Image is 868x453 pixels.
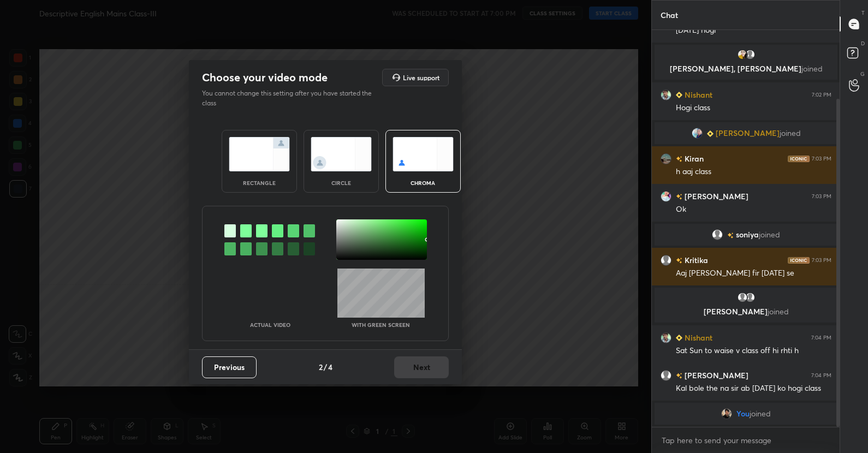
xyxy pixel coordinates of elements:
[202,88,379,108] p: You cannot change this setting after you have started the class
[250,322,290,327] p: Actual Video
[691,128,702,139] img: f7219477094b41a789979917efb6c4d7.jpg
[652,1,687,29] p: Chat
[759,230,780,239] span: joined
[319,361,323,373] h4: 2
[403,74,439,81] h5: Live support
[812,92,831,98] div: 7:02 PM
[676,335,682,341] img: Learner_Badge_beginner_1_8b307cf2a0.svg
[682,89,712,100] h6: Nishant
[676,204,831,215] div: Ok
[661,191,671,202] img: a831f187697c49f0b938a805869e308d.jpg
[682,190,748,202] h6: [PERSON_NAME]
[736,49,747,60] img: c11d12f06361464ba8a5f1446f12c80d.jpg
[676,166,831,177] div: h aaj class
[202,70,328,85] h2: Choose your video mode
[202,356,257,378] button: Previous
[861,39,865,47] p: D
[682,369,748,381] h6: [PERSON_NAME]
[860,70,865,78] p: G
[676,268,831,279] div: Aaj [PERSON_NAME] fir [DATE] se
[676,103,831,114] div: Hogi class
[237,180,281,186] div: rectangle
[676,373,682,379] img: no-rating-badge.077c3623.svg
[661,64,831,73] p: [PERSON_NAME], [PERSON_NAME]
[652,30,840,427] div: grid
[744,292,755,303] img: default.png
[736,292,747,303] img: default.png
[812,193,831,200] div: 7:03 PM
[744,49,755,60] img: default.png
[324,361,327,373] h4: /
[712,229,723,240] img: default.png
[736,230,759,239] span: soniya
[676,345,831,356] div: Sat Sun to waise v class off hi rhti h
[861,9,865,17] p: T
[661,307,831,316] p: [PERSON_NAME]
[801,63,822,74] span: joined
[750,409,771,418] span: joined
[779,129,800,138] span: joined
[736,409,750,418] span: You
[812,156,831,162] div: 7:03 PM
[661,153,671,164] img: 41f05ac9065943528c9a6f9fe19d5604.jpg
[319,180,363,186] div: circle
[706,130,713,137] img: Learner_Badge_beginner_1_8b307cf2a0.svg
[788,156,810,162] img: iconic-dark.1390631f.png
[229,137,290,171] img: normalScreenIcon.ae25ed63.svg
[682,332,712,343] h6: Nishant
[682,153,704,164] h6: Kiran
[811,372,831,379] div: 7:04 PM
[661,90,671,100] img: dd28b829da79438aae299bb564bd8936.jpg
[715,129,779,138] span: [PERSON_NAME]
[393,137,454,171] img: chromaScreenIcon.c19ab0a0.svg
[682,254,708,266] h6: Kritika
[812,257,831,264] div: 7:03 PM
[676,194,682,200] img: no-rating-badge.077c3623.svg
[767,306,788,317] span: joined
[328,361,332,373] h4: 4
[721,408,732,419] img: b87df48e8e3e4776b08b5382e1f15f07.jpg
[352,322,410,327] p: With green screen
[676,383,831,394] div: Kal bole the na sir ab [DATE] ko hogi class
[401,180,445,186] div: chroma
[661,255,671,266] img: default.png
[676,156,682,162] img: no-rating-badge.077c3623.svg
[727,233,734,239] img: no-rating-badge.077c3623.svg
[788,257,810,264] img: iconic-dark.1390631f.png
[661,370,671,381] img: default.png
[311,137,372,171] img: circleScreenIcon.acc0effb.svg
[676,92,682,98] img: Learner_Badge_beginner_1_8b307cf2a0.svg
[811,335,831,341] div: 7:04 PM
[676,258,682,264] img: no-rating-badge.077c3623.svg
[661,332,671,343] img: dd28b829da79438aae299bb564bd8936.jpg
